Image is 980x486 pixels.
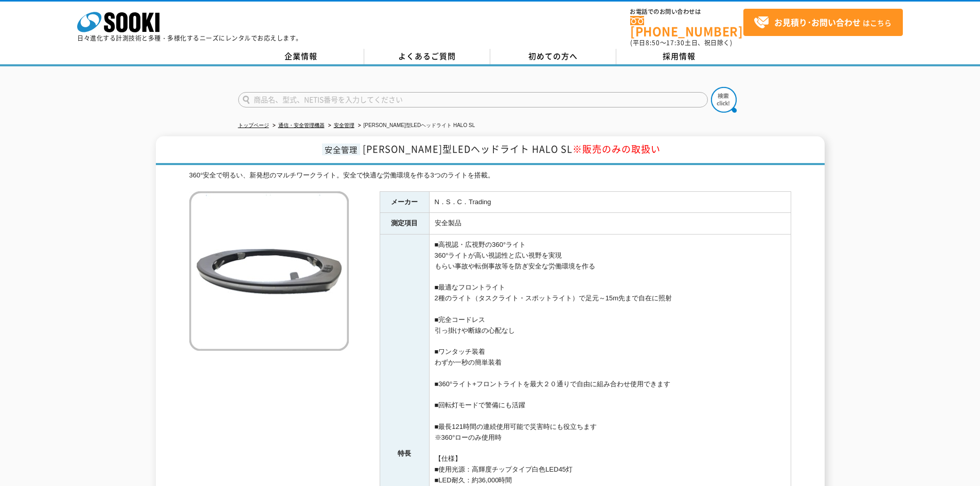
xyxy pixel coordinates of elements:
th: 測定項目 [380,213,429,235]
a: 通信・安全管理機器 [278,122,325,128]
a: [PHONE_NUMBER] [630,16,743,37]
a: 企業情報 [238,49,364,64]
span: 8:50 [646,38,660,47]
td: N．S．C．Trading [429,191,791,213]
img: 全周型LEDヘッドライト HALO SL [189,191,349,351]
strong: お見積り･お問い合わせ [774,16,861,28]
a: 採用情報 [616,49,742,64]
a: お見積り･お問い合わせはこちら [743,9,903,36]
div: 360°安全で明るい、新発想のマルチワークライト。安全で快適な労働環境を作る3つのライトを搭載。 [189,170,791,181]
input: 商品名、型式、NETIS番号を入力してください [238,92,708,107]
a: 安全管理 [334,122,354,128]
span: ※販売のみの取扱い [573,142,661,156]
span: はこちら [754,15,892,30]
p: 日々進化する計測技術と多種・多様化するニーズにレンタルでお応えします。 [77,35,302,41]
td: 安全製品 [429,213,791,235]
span: [PERSON_NAME]型LEDヘッドライト HALO SL [363,142,661,156]
a: 初めての方へ [490,49,616,64]
li: [PERSON_NAME]型LEDヘッドライト HALO SL [356,120,475,131]
img: btn_search.png [711,87,737,113]
span: 安全管理 [322,143,360,155]
span: 17:30 [666,38,685,47]
a: よくあるご質問 [364,49,490,64]
span: 初めての方へ [528,50,578,62]
span: (平日 ～ 土日、祝日除く) [630,38,732,47]
a: トップページ [238,122,269,128]
th: メーカー [380,191,429,213]
span: お電話でのお問い合わせは [630,9,743,15]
